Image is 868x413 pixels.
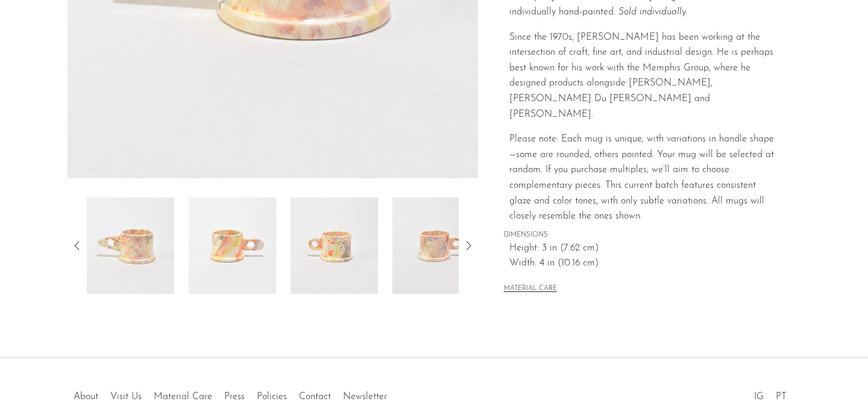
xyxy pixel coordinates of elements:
[189,197,276,294] img: Splatter Mug
[504,285,557,294] button: MATERIAL CARE
[754,392,764,402] a: IG
[110,392,142,402] a: Visit Us
[748,382,793,405] ul: Social Medias
[504,230,775,241] span: DIMENSIONS
[74,392,98,402] a: About
[509,132,775,225] p: Please note: Each mug is unique, with variations in handle shape—some are rounded, others pointed...
[299,392,331,402] a: Contact
[257,392,287,402] a: Policies
[392,197,480,294] img: Splatter Mug
[224,392,245,402] a: Press
[87,197,174,294] img: Splatter Mug
[68,382,393,405] ul: Quick links
[618,7,688,17] span: Sold individually.
[154,392,212,402] a: Material Care
[509,256,775,272] span: Width: 4 in (10.16 cm)
[509,241,775,256] span: Height: 3 in (7.62 cm)
[509,33,773,119] span: Since the 1970s, [PERSON_NAME] has been working at the intersection of craft, fine art, and indus...
[291,197,378,294] img: Splatter Mug
[776,392,787,402] a: PT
